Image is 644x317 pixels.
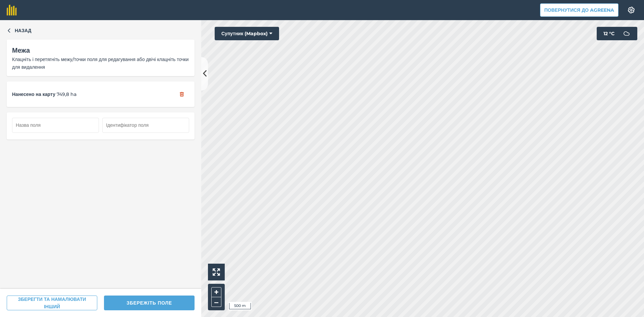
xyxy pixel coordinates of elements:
input: Назва поля [12,118,99,133]
img: Four arrows, one pointing top left, one top right, one bottom right and the last bottom left [213,268,220,276]
span: 749,8 ha [57,91,76,98]
span: Клацніть і перетягніть межу/точки поля для редагування або двічі клацніть точки для видалення [12,56,189,70]
button: Назад [7,27,32,34]
span: Нанесено на карту [12,91,55,98]
button: Супутник (Mapbox) [215,27,279,40]
button: ЗБЕРЕЖІТЬ ПОЛЕ [104,296,195,310]
button: Повернутися до Agreena [540,3,619,17]
button: 12 °C [597,27,637,40]
span: Назад [15,27,32,34]
button: ЗБЕРЕГТИ ТА НАМАЛЮВАТИ ІНШИЙ [7,296,97,310]
div: Межа [12,45,189,56]
img: A cog icon [627,7,635,13]
span: 12 ° C [603,27,614,40]
input: Ідентифікатор поля [102,118,189,133]
img: svg+xml;base64,PD94bWwgdmVyc2lvbj0iMS4wIiBlbmNvZGluZz0idXRmLTgiPz4KPCEtLSBHZW5lcmF0b3I6IEFkb2JlIE... [620,27,633,40]
img: fieldmargin Логотип [7,5,17,15]
button: – [211,297,221,307]
button: + [211,287,221,297]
